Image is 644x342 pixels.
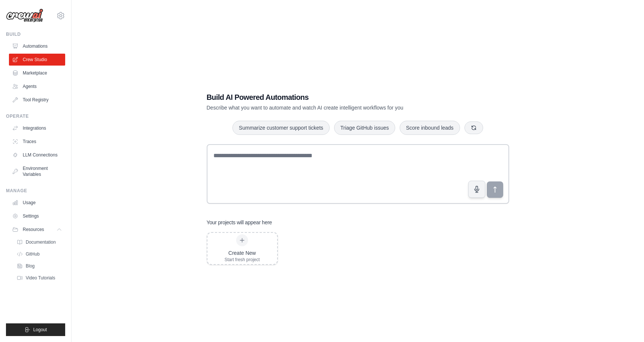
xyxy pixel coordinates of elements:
a: Automations [9,40,65,52]
img: Logo [6,9,43,23]
a: GitHub [13,249,65,259]
a: Traces [9,136,65,148]
iframe: Chat Widget [607,306,644,342]
button: Get new suggestions [464,121,483,134]
a: Marketplace [9,67,65,79]
div: Create New [225,249,260,257]
button: Summarize customer support tickets [232,121,329,135]
span: Blog [26,263,35,269]
span: Video Tutorials [26,275,55,281]
a: Usage [9,197,65,209]
h1: Build AI Powered Automations [207,92,457,102]
a: Video Tutorials [13,273,65,283]
a: Settings [9,210,65,222]
a: Documentation [13,237,65,247]
a: Integrations [9,122,65,134]
a: Crew Studio [9,54,65,66]
a: Blog [13,261,65,271]
button: Resources [9,224,65,235]
div: Start fresh project [225,257,260,263]
a: Environment Variables [9,162,65,180]
span: GitHub [26,251,39,257]
button: Triage GitHub issues [334,121,395,135]
a: Agents [9,80,65,92]
span: Logout [33,327,47,333]
div: Operate [6,113,65,119]
h3: Your projects will appear here [207,219,272,226]
div: Build [6,31,65,37]
a: Tool Registry [9,94,65,106]
span: Resources [23,227,44,232]
span: Documentation [26,239,56,245]
p: Describe what you want to automate and watch AI create intelligent workflows for you [207,104,457,111]
a: LLM Connections [9,149,65,161]
button: Score inbound leads [400,121,460,135]
button: Click to speak your automation idea [468,181,485,198]
div: Manage [6,188,65,194]
button: Logout [6,323,65,336]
